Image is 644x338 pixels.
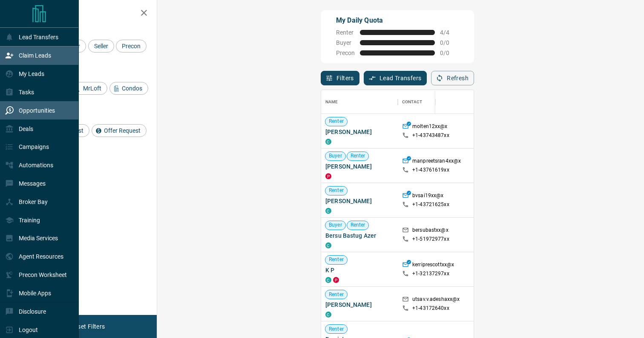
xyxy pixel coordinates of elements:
button: Filters [321,71,359,85]
span: Precon [119,43,144,50]
p: +1- 51972977xx [412,236,449,243]
span: 0 / 0 [440,39,459,46]
p: +1- 43761619xx [412,166,449,174]
div: condos.ca [325,139,331,145]
span: Renter [325,326,347,333]
span: Renter [325,187,347,194]
h2: Filters [27,9,148,19]
span: Buyer [325,221,345,229]
p: bvsai19xx@x [412,192,443,201]
div: condos.ca [325,242,331,248]
span: Renter [325,256,347,263]
p: My Daily Quota [336,15,459,26]
span: Precon [336,50,355,56]
p: +1- 43172640xx [412,305,449,312]
div: Contact [398,90,466,114]
p: kerriprescottxx@x [412,261,454,270]
div: property.ca [333,277,339,283]
p: +1- 43743487xx [412,132,449,139]
span: MrLoft [80,85,104,92]
p: +1- 43721625xx [412,201,449,208]
button: Lead Transfers [364,71,427,85]
span: [PERSON_NAME] [325,162,394,171]
p: molten12xx@x [412,123,448,132]
div: condos.ca [325,277,331,283]
p: bersubastxx@x [412,227,448,236]
span: Offer Request [101,127,144,134]
p: +1- 32137297xx [412,270,449,277]
div: Name [325,90,338,114]
div: property.ca [325,173,331,179]
button: Refresh [431,71,474,85]
span: Condos [119,85,145,92]
span: Buyer [336,39,355,46]
span: [PERSON_NAME] [325,128,394,136]
div: condos.ca [325,312,331,318]
div: Name [321,90,398,114]
span: Buyer [325,152,345,160]
span: Renter [347,152,369,160]
span: Renter [325,291,347,298]
div: condos.ca [325,208,331,214]
div: Condos [109,82,148,95]
span: 0 / 0 [440,50,459,56]
div: Offer Request [92,124,147,137]
div: Seller [88,40,114,52]
span: [PERSON_NAME] [325,300,394,309]
span: 4 / 4 [440,29,459,36]
span: Renter [336,29,355,36]
span: K P [325,266,394,274]
div: Precon [116,40,147,52]
span: Seller [91,43,111,50]
span: Bersu Bastug Azer [325,231,394,240]
p: utsav.v.adeshaxx@x [412,296,460,305]
span: [PERSON_NAME] [325,197,394,205]
span: Renter [347,221,369,229]
span: Renter [325,118,347,125]
button: Reset Filters [65,319,110,334]
div: Contact [402,90,422,114]
p: manpreetsran4xx@x [412,157,461,166]
div: MrLoft [71,82,107,95]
